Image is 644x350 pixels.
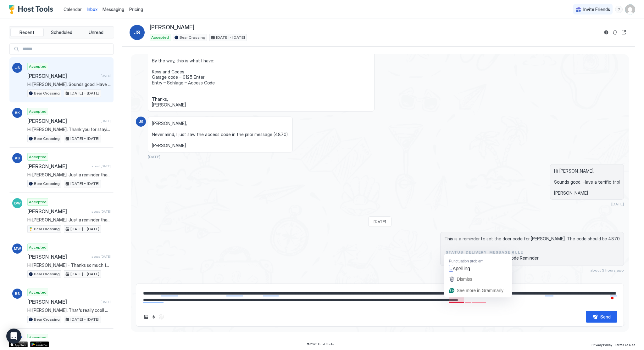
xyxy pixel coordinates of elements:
span: [DATE] - [DATE] [70,90,99,96]
span: Hi [PERSON_NAME], Sounds good. Have a terrific trip! [PERSON_NAME] [27,82,111,87]
span: [DATE] - [DATE] [216,35,245,40]
button: Scheduled [45,28,78,37]
span: [DATE] - [DATE] [70,317,99,322]
span: Bear Crossing [34,136,60,141]
div: Open Intercom Messenger [6,329,21,344]
span: Hi [PERSON_NAME], Just a reminder that your check-out is [DATE] at 10AM. Before you check out, pl... [27,172,111,178]
span: [PERSON_NAME] [27,299,98,305]
span: Delivery [466,250,487,255]
span: Bear Crossing [34,181,60,186]
span: [PERSON_NAME] [27,118,98,124]
button: Upload image [142,313,150,321]
span: JS [15,65,20,71]
span: Unread [89,30,103,35]
a: Google Play Store [30,341,49,347]
span: Messaging [103,7,124,12]
span: Inbox [87,7,97,12]
span: Hi [PERSON_NAME], Just a reminder that your check-out is [DATE] at 10AM. Before you check out, pl... [27,217,111,223]
span: [DATE] - [DATE] [70,181,99,186]
span: [PERSON_NAME] [27,254,89,260]
span: JS [134,29,140,36]
span: © 2025 Host Tools [307,342,334,346]
span: Accepted [29,290,47,295]
a: Calendar [64,6,82,13]
span: Bear Crossing [34,226,60,232]
span: DW [14,200,21,206]
button: Scheduled Messages [565,278,624,286]
span: Hi [PERSON_NAME], That's really cool! We've never seen a bear up there, but we know they are arou... [27,307,111,313]
div: menu [615,6,623,13]
span: Accepted [29,64,47,69]
span: [PERSON_NAME], One question: I see the access code for the garage, but not for the front door ent... [152,36,370,108]
button: Reservation information [602,29,610,36]
span: MW [14,246,21,251]
span: Accepted [29,335,47,341]
a: Host Tools Logo [9,5,56,14]
span: Hi [PERSON_NAME], Thank you for staying! I’m glad you enjoyed your time. Safe travels home, and I... [27,127,111,132]
span: about [DATE] [92,255,111,259]
span: Hi [PERSON_NAME], Sounds good. Have a terrific trip! [PERSON_NAME] [554,168,620,196]
a: Terms Of Use [615,341,635,347]
button: Unread [79,28,113,37]
button: Open reservation [620,29,628,36]
span: Scheduled [51,30,72,35]
span: Set Door Code Reminder [489,255,539,261]
span: about 3 hours ago [590,268,624,273]
span: Hi [PERSON_NAME] - Thanks so much for staying with us. Hope you had a great stay. [PERSON_NAME] [27,262,111,268]
span: [DATE] - [DATE] [70,226,99,232]
button: Recent [10,28,44,37]
span: [DATE] [611,202,624,206]
span: [DATE] [101,119,111,123]
span: Accepted [29,154,47,160]
span: Bear Crossing [34,90,60,96]
span: about [DATE] [92,164,111,168]
span: Recent [19,30,34,35]
span: This is a reminder to set the door code for [PERSON_NAME]. The code should be 4870 [444,236,620,242]
textarea: To enrich screen reader interactions, please activate Accessibility in Grammarly extension settings [142,288,617,306]
span: [PERSON_NAME] [27,73,98,79]
span: [DATE] - [DATE] [70,271,99,277]
span: Accepted [29,244,47,250]
span: [PERSON_NAME] [27,163,89,169]
span: Accepted [29,199,47,205]
span: BK [15,110,20,116]
div: User profile [625,4,635,14]
span: Bear Crossing [180,35,205,40]
span: [DATE] [374,219,386,224]
span: Bear Crossing [34,271,60,277]
a: App Store [9,341,28,347]
span: Pricing [129,7,143,12]
span: Accepted [29,109,47,114]
span: Calendar [64,7,82,12]
span: Privacy Policy [591,343,612,347]
input: Input Field [20,44,113,55]
div: tab-group [9,26,114,38]
span: status [446,250,463,255]
span: [DATE] [101,74,111,78]
span: Invite Friends [583,7,610,12]
span: KS [15,155,20,161]
a: Inbox [87,6,97,13]
span: [DATE] [101,300,111,304]
a: Privacy Policy [591,341,612,347]
button: Quick reply [150,313,158,321]
button: Send [586,311,617,323]
span: Accepted [151,35,169,40]
span: JS [139,119,143,124]
span: about [DATE] [92,209,111,214]
span: Message Rule [489,250,539,255]
span: [PERSON_NAME] [27,208,89,215]
button: Sync reservation [611,29,619,36]
div: Send [600,313,611,320]
span: BS [15,291,20,296]
span: [DATE] - [DATE] [70,136,99,141]
span: Terms Of Use [615,343,635,347]
span: [DATE] [148,154,160,159]
span: [PERSON_NAME] [150,24,194,31]
span: Bear Crossing [34,317,60,322]
span: [PERSON_NAME], Never mind, I just saw the access code in the prior message (4870). [PERSON_NAME] [152,121,289,148]
a: Messaging [103,6,124,13]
